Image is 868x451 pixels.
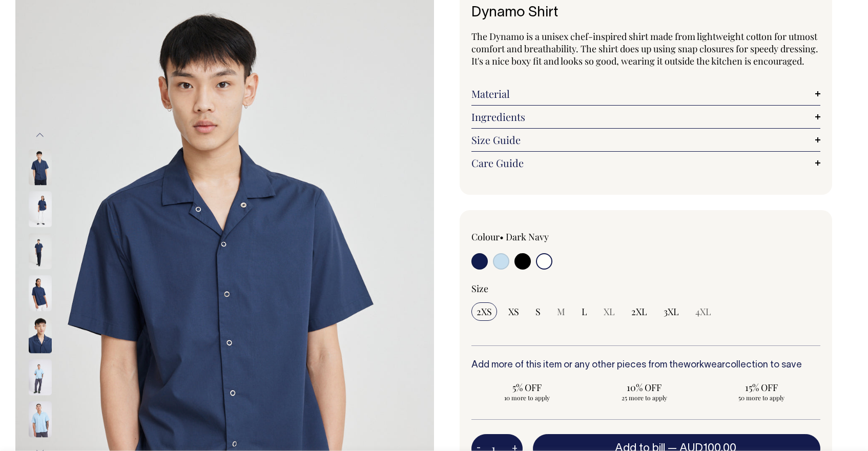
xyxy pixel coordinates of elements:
[658,302,684,321] input: 3XL
[471,134,820,146] a: Size Guide
[471,378,583,405] input: 5% OFF 10 more to apply
[535,305,541,318] span: S
[29,402,52,438] img: true-blue
[684,361,725,370] a: workwear
[32,124,48,147] button: Previous
[582,305,587,318] span: L
[500,231,504,243] span: •
[706,378,817,405] input: 15% OFF 50 more to apply
[471,302,497,321] input: 2XS
[690,302,716,321] input: 4XL
[695,305,711,318] span: 4XL
[471,30,818,67] span: The Dynamo is a unisex chef-inspired shirt made from lightweight cotton for utmost comfort and br...
[477,394,577,402] span: 10 more to apply
[594,394,695,402] span: 25 more to apply
[29,318,52,354] img: dark-navy
[471,157,820,169] a: Care Guide
[29,150,52,186] img: dark-navy
[576,302,592,321] input: L
[471,88,820,100] a: Material
[508,305,519,318] span: XS
[477,305,492,318] span: 2XS
[711,394,812,402] span: 50 more to apply
[506,231,549,243] label: Dark Navy
[552,302,570,321] input: M
[471,282,820,295] div: Size
[604,305,615,318] span: XL
[664,305,679,318] span: 3XL
[29,234,52,270] img: dark-navy
[29,360,52,396] img: true-blue
[598,302,620,321] input: XL
[29,192,52,228] img: dark-navy
[626,302,652,321] input: 2XL
[711,381,812,394] span: 15% OFF
[29,276,52,312] img: dark-navy
[557,305,565,318] span: M
[503,302,524,321] input: XS
[594,381,695,394] span: 10% OFF
[471,360,820,371] h6: Add more of this item or any other pieces from the collection to save
[471,111,820,123] a: Ingredients
[477,381,577,394] span: 5% OFF
[631,305,647,318] span: 2XL
[471,231,611,243] div: Colour
[589,378,700,405] input: 10% OFF 25 more to apply
[530,302,546,321] input: S
[471,5,820,21] h1: Dynamo Shirt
